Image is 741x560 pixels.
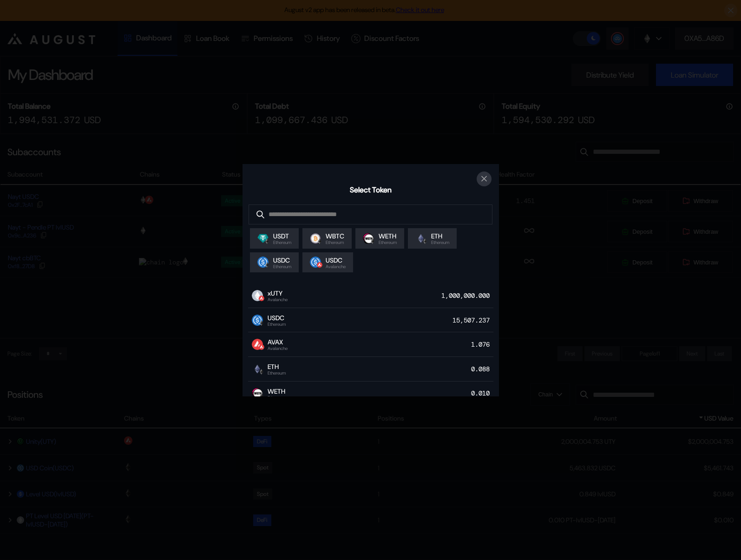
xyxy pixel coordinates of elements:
[326,256,346,264] span: USDC
[268,362,286,371] span: ETH
[268,387,286,395] span: WETH
[477,171,492,186] button: close modal
[259,296,264,301] img: svg%3e
[310,257,321,268] img: usdc.png
[310,233,321,244] img: wrapped_bitcoin_wbtc.png
[471,362,493,376] div: 0.088
[273,240,291,245] span: Ethereum
[273,232,291,240] span: USDT
[452,314,493,327] div: 15,507.237
[317,262,322,268] img: svg%3e
[326,232,344,240] span: WBTC
[264,238,270,244] img: svg+xml,%3c
[273,256,291,264] span: USDC
[252,339,263,350] img: Avalanche_Circle_RedWhite_Trans.png
[471,338,493,351] div: 1.076
[471,387,493,400] div: 0.010
[273,264,291,269] span: Ethereum
[268,297,288,302] span: Avalanche
[268,314,286,322] span: USDC
[370,238,375,244] img: svg+xml,%3c
[268,338,288,346] span: AVAX
[268,346,288,351] span: Avalanche
[268,395,286,400] span: Ethereum
[317,238,322,244] img: svg+xml,%3c
[252,388,263,399] img: weth.png
[257,257,269,268] img: usdc.png
[379,232,397,240] span: WETH
[431,232,449,240] span: ETH
[431,240,449,245] span: Ethereum
[259,393,264,399] img: svg+xml,%3c
[441,289,493,302] div: 1,000,000.000
[379,240,397,245] span: Ethereum
[259,320,264,326] img: svg+xml,%3c
[326,264,346,269] span: Avalanche
[259,369,264,375] img: svg+xml,%3c
[268,371,286,376] span: Ethereum
[415,233,426,244] img: ethereum.png
[363,233,374,244] img: weth.png
[268,289,288,297] span: xUTY
[350,185,392,195] h2: Select Token
[252,315,263,326] img: usdc.png
[259,344,264,350] img: svg%3e
[422,238,428,244] img: svg+xml,%3c
[257,233,269,244] img: Tether.png
[268,322,286,327] span: Ethereum
[252,363,263,375] img: ethereum.png
[264,262,270,268] img: svg+xml,%3c
[252,290,263,301] img: empty-token.png
[326,240,344,245] span: Ethereum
